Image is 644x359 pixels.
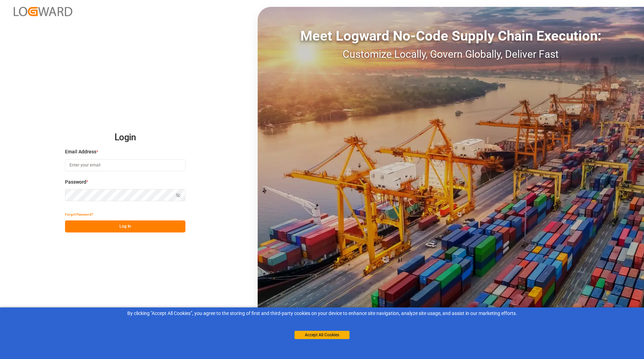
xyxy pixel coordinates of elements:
button: Accept All Cookies [294,331,350,339]
button: Log In [65,220,185,232]
div: Meet Logward No-Code Supply Chain Execution: [258,26,644,46]
button: Forgot Password? [65,208,93,220]
input: Enter your email [65,159,185,171]
h2: Login [65,127,185,149]
div: By clicking "Accept All Cookies”, you agree to the storing of first and third-party cookies on yo... [5,310,639,317]
span: Email Address [65,148,96,155]
img: Logward_new_orange.png [14,7,72,16]
span: Password [65,178,86,186]
div: Customize Locally, Govern Globally, Deliver Fast [258,46,644,62]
